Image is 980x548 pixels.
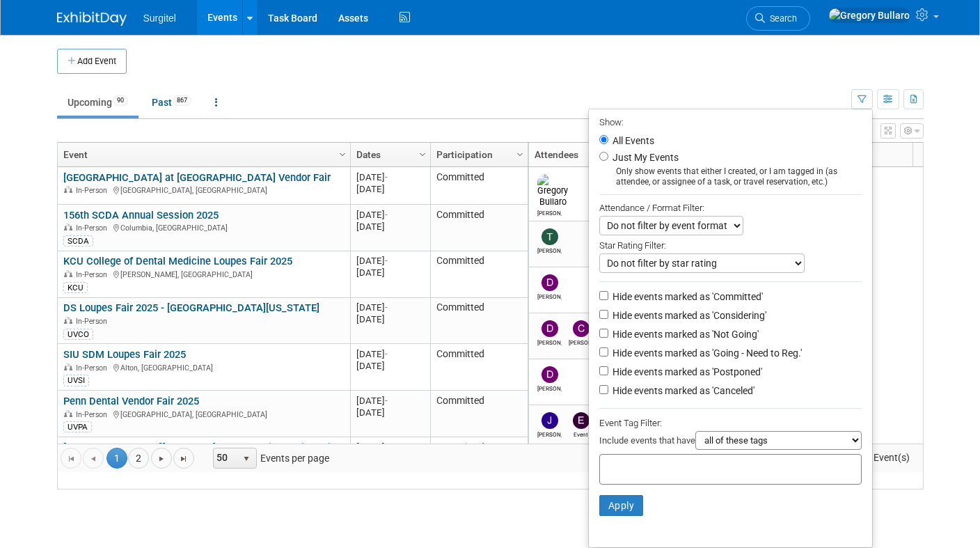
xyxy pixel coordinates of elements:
[106,448,127,469] span: 1
[542,228,558,245] img: Tim Faircloth
[63,302,319,314] a: DS Loupes Fair 2025 - [GEOGRAPHIC_DATA][US_STATE]
[537,291,562,300] div: Daniel Green
[385,302,388,313] span: -
[356,171,424,183] div: [DATE]
[356,360,424,372] div: [DATE]
[76,363,111,373] span: In-Person
[63,361,344,373] div: Alton, [GEOGRAPHIC_DATA]
[63,375,89,386] div: UVSI
[569,429,593,438] div: Event Coordinator
[64,270,72,277] img: In-Person Event
[335,143,350,164] a: Column Settings
[542,412,558,429] img: Joe Polin
[113,95,128,106] span: 90
[599,200,862,216] div: Attendance / Format Filter:
[57,89,139,116] a: Upcoming90
[63,184,344,196] div: [GEOGRAPHIC_DATA], [GEOGRAPHIC_DATA]
[385,172,388,182] span: -
[417,149,428,160] span: Column Settings
[356,348,424,360] div: [DATE]
[610,150,679,164] label: Just My Events
[430,251,528,298] td: Committed
[64,410,72,417] img: In-Person Event
[610,290,763,304] label: Hide events marked as 'Committed'
[65,453,77,464] span: Go to the first page
[63,408,344,420] div: [GEOGRAPHIC_DATA], [GEOGRAPHIC_DATA]
[537,337,562,346] div: Daniel Green
[61,448,81,469] a: Go to the first page
[156,453,167,464] span: Go to the next page
[573,320,590,337] img: Chris Martinez
[610,308,766,322] label: Hide events marked as 'Considering'
[599,113,862,130] div: Show:
[430,167,528,205] td: Committed
[63,268,344,280] div: [PERSON_NAME], [GEOGRAPHIC_DATA]
[83,448,104,469] a: Go to the previous page
[385,210,388,220] span: -
[214,448,237,468] span: 50
[385,256,388,266] span: -
[63,209,219,221] a: 156th SCDA Annual Session 2025
[599,431,862,454] div: Include events that have
[430,205,528,251] td: Committed
[337,149,348,160] span: Column Settings
[151,448,172,469] a: Go to the next page
[64,186,72,193] img: In-Person Event
[195,448,343,469] span: Events per page
[542,274,558,291] img: Daniel Green
[610,365,762,379] label: Hide events marked as 'Postponed'
[356,267,424,279] div: [DATE]
[599,495,644,516] button: Apply
[356,313,424,325] div: [DATE]
[430,437,528,484] td: Committed
[356,255,424,267] div: [DATE]
[385,349,388,359] span: -
[63,143,341,166] a: Event
[610,136,654,146] label: All Events
[64,317,72,324] img: In-Person Event
[610,327,759,341] label: Hide events marked as 'Not Going'
[535,143,659,166] a: Attendees
[143,13,176,24] span: Surgitel
[76,317,111,326] span: In-Person
[385,442,388,453] span: -
[430,344,528,391] td: Committed
[88,453,99,464] span: Go to the previous page
[63,282,88,293] div: KCU
[63,329,93,340] div: UVCO
[542,320,558,337] img: Daniel Green
[514,149,525,160] span: Column Settings
[63,255,292,267] a: KCU College of Dental Medicine Loupes Fair 2025
[76,224,111,233] span: In-Person
[430,391,528,437] td: Committed
[537,383,562,392] div: Daniel Green
[178,453,189,464] span: Go to the last page
[537,174,568,208] img: Gregory Bullaro
[828,8,910,23] img: Gregory Bullaro
[57,49,127,74] button: Add Event
[356,221,424,233] div: [DATE]
[63,235,93,246] div: SCDA
[765,13,797,24] span: Search
[569,337,593,346] div: Chris Martinez
[356,441,424,453] div: [DATE]
[599,166,862,187] div: Only show events that either I created, or I am tagged in (as attendee, or assignee of a task, or...
[64,224,72,230] img: In-Person Event
[63,421,92,432] div: UVPA
[141,89,202,116] a: Past867
[385,396,388,406] span: -
[356,183,424,195] div: [DATE]
[63,171,331,184] a: [GEOGRAPHIC_DATA] at [GEOGRAPHIC_DATA] Vendor Fair
[241,453,252,464] span: select
[542,366,558,383] img: Daniel Green
[415,143,430,164] a: Column Settings
[356,209,424,221] div: [DATE]
[76,186,111,195] span: In-Person
[76,270,111,279] span: In-Person
[173,448,194,469] a: Go to the last page
[356,407,424,418] div: [DATE]
[512,143,528,164] a: Column Settings
[356,302,424,313] div: [DATE]
[610,346,802,360] label: Hide events marked as 'Going - Need to Reg.'
[746,6,810,31] a: Search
